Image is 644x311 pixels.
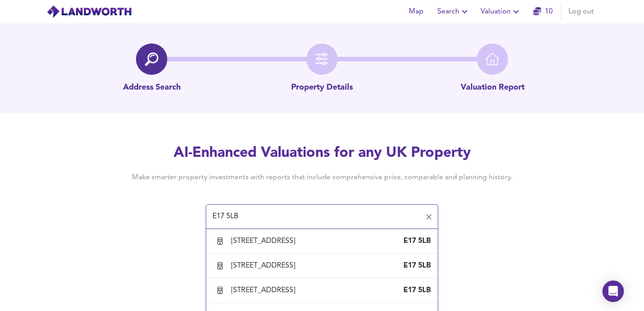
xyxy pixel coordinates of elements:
div: Open Intercom Messenger [602,281,624,302]
div: E17 5LB [395,285,431,295]
p: Property Details [291,82,353,94]
p: Address Search [123,82,181,94]
div: E17 5LB [395,236,431,246]
div: [STREET_ADDRESS] [231,285,299,295]
span: Map [405,5,427,18]
img: search-icon [145,52,158,66]
span: Search [437,5,470,18]
button: Log out [565,3,597,21]
button: Valuation [477,3,525,21]
img: filter-icon [315,52,329,66]
h4: Make smarter property investments with reports that include comprehensive price, comparable and p... [118,173,526,182]
span: Valuation [481,5,521,18]
button: Search [434,3,474,21]
input: Enter a postcode to start... [210,208,421,225]
span: Log out [568,5,594,18]
button: Clear [423,211,435,223]
div: [STREET_ADDRESS] [231,261,299,271]
img: home-icon [486,52,499,66]
div: E17 5LB [395,261,431,271]
img: logo [47,5,132,18]
div: [STREET_ADDRESS] [231,236,299,246]
button: Map [402,3,430,21]
a: 10 [533,5,553,18]
h2: AI-Enhanced Valuations for any UK Property [118,143,526,163]
p: Valuation Report [461,82,525,94]
button: 10 [529,3,557,21]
